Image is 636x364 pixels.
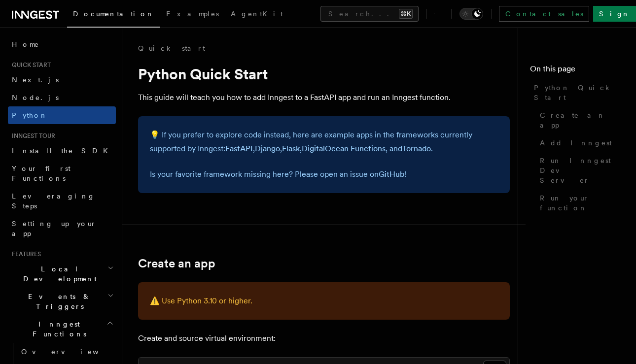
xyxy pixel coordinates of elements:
button: Toggle dark mode [459,8,483,20]
button: Inngest Functions [8,315,116,343]
span: Add Inngest [540,138,612,148]
a: Contact sales [499,6,589,22]
a: Create an app [536,106,624,134]
a: Leveraging Steps [8,187,116,215]
a: Overview [17,343,116,361]
button: Local Development [8,260,116,288]
a: Flask [282,144,300,153]
span: Events & Triggers [8,292,107,311]
a: Examples [160,3,225,27]
a: Django [255,144,280,153]
a: Create an app [138,257,215,270]
a: Tornado [402,144,431,153]
a: Setting up your app [8,215,116,242]
span: Python [12,111,48,119]
a: Python Quick Start [530,79,624,106]
span: Quick start [8,61,51,69]
a: GitHub [379,169,405,179]
a: DigitalOcean Functions [302,144,386,153]
a: Python [8,106,116,124]
span: Create an app [540,110,624,130]
span: Setting up your app [12,220,97,237]
span: Leveraging Steps [12,192,95,210]
a: Node.js [8,89,116,106]
h4: On this page [530,63,624,79]
p: This guide will teach you how to add Inngest to a FastAPI app and run an Inngest function. [138,91,510,104]
p: ⚠️ Use Python 3.10 or higher. [150,294,498,308]
a: Quick start [138,43,205,53]
span: Overview [21,348,123,356]
span: AgentKit [231,10,283,18]
span: Local Development [8,264,107,284]
span: Inngest Functions [8,319,106,339]
span: Documentation [73,10,154,18]
a: Documentation [67,3,160,28]
p: 💡 If you prefer to explore code instead, here are example apps in the frameworks currently suppor... [150,128,498,156]
span: Home [12,39,39,49]
a: Your first Functions [8,160,116,187]
button: Search...⌘K [320,6,419,22]
span: Node.js [12,94,59,101]
span: Examples [166,10,219,18]
span: Features [8,250,41,258]
a: Run your function [536,189,624,217]
a: Home [8,35,116,53]
span: Inngest tour [8,132,55,140]
span: Install the SDK [12,147,114,155]
span: Your first Functions [12,165,71,182]
kbd: ⌘K [399,9,413,19]
span: Next.js [12,76,59,84]
p: Is your favorite framework missing here? Please open an issue on ! [150,167,498,181]
span: Python Quick Start [534,83,624,102]
a: Next.js [8,71,116,89]
p: Create and source virtual environment: [138,331,510,345]
a: Run Inngest Dev Server [536,152,624,189]
a: AgentKit [225,3,289,27]
a: FastAPI [225,144,253,153]
a: Add Inngest [536,134,624,152]
span: Run your function [540,193,624,213]
a: Install the SDK [8,142,116,160]
span: Run Inngest Dev Server [540,156,624,185]
h1: Python Quick Start [138,65,510,83]
button: Events & Triggers [8,288,116,315]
